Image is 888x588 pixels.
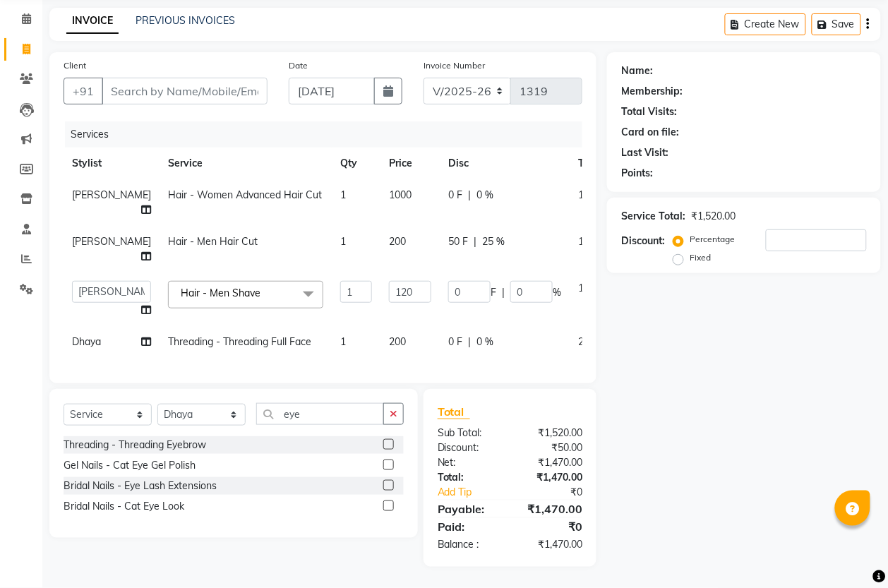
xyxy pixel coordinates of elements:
[389,335,406,348] span: 200
[690,251,711,264] label: Fixed
[340,235,346,248] span: 1
[65,121,593,148] div: Services
[474,234,476,249] span: |
[510,426,594,440] div: ₹1,520.00
[691,209,736,224] div: ₹1,520.00
[102,78,268,104] input: Search by Name/Mobile/Email/Code
[476,188,493,203] span: 0 %
[168,335,311,348] span: Threading - Threading Full Face
[340,335,346,348] span: 1
[468,335,471,349] span: |
[502,285,505,300] span: |
[621,104,677,119] div: Total Visits:
[440,148,570,179] th: Disc
[427,440,510,455] div: Discount:
[578,335,595,348] span: 200
[690,233,735,246] label: Percentage
[570,148,611,179] th: Total
[510,500,594,517] div: ₹1,470.00
[468,188,471,203] span: |
[438,404,470,419] span: Total
[510,518,594,535] div: ₹0
[578,235,595,248] span: 150
[427,518,510,535] div: Paid:
[289,59,308,72] label: Date
[482,234,505,249] span: 25 %
[168,188,322,201] span: Hair - Women Advanced Hair Cut
[427,500,510,517] div: Payable:
[621,166,653,181] div: Points:
[64,59,86,72] label: Client
[448,234,468,249] span: 50 F
[427,455,510,470] div: Net:
[64,479,217,493] div: Bridal Nails - Eye Lash Extensions
[340,188,346,201] span: 1
[332,148,380,179] th: Qty
[621,125,679,140] div: Card on file:
[510,440,594,455] div: ₹50.00
[181,287,260,299] span: Hair - Men Shave
[136,14,235,27] a: PREVIOUS INVOICES
[427,485,524,500] a: Add Tip
[427,538,510,553] div: Balance :
[621,84,683,99] div: Membership:
[66,8,119,34] a: INVOICE
[64,499,184,514] div: Bridal Nails - Cat Eye Look
[427,470,510,485] div: Total:
[448,335,462,349] span: 0 F
[491,285,496,300] span: F
[256,403,384,425] input: Search or Scan
[72,335,101,348] span: Dhaya
[812,13,861,35] button: Save
[621,234,665,248] div: Discount:
[427,426,510,440] div: Sub Total:
[524,485,593,500] div: ₹0
[64,438,206,452] div: Threading - Threading Eyebrow
[510,538,594,553] div: ₹1,470.00
[476,335,493,349] span: 0 %
[448,188,462,203] span: 0 F
[621,145,668,160] div: Last Visit:
[389,235,406,248] span: 200
[725,13,806,35] button: Create New
[424,59,485,72] label: Invoice Number
[389,188,412,201] span: 1000
[64,78,103,104] button: +91
[510,470,594,485] div: ₹1,470.00
[510,455,594,470] div: ₹1,470.00
[621,64,653,78] div: Name:
[553,285,561,300] span: %
[578,282,595,294] span: 120
[168,235,258,248] span: Hair - Men Hair Cut
[260,287,267,299] a: x
[380,148,440,179] th: Price
[621,209,685,224] div: Service Total:
[64,458,196,473] div: Gel Nails - Cat Eye Gel Polish
[64,148,160,179] th: Stylist
[72,188,151,201] span: [PERSON_NAME]
[160,148,332,179] th: Service
[72,235,151,248] span: [PERSON_NAME]
[578,188,601,201] span: 1000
